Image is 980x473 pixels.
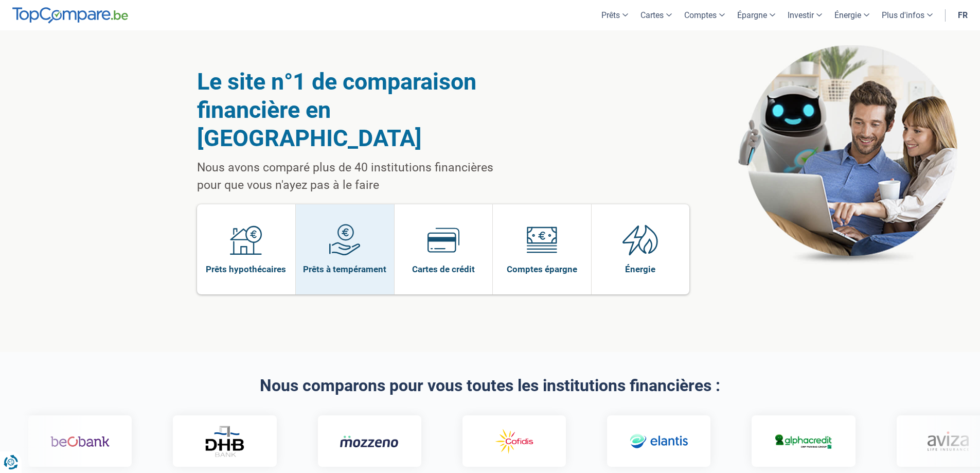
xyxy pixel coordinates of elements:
a: Prêts hypothécaires Prêts hypothécaires [197,204,296,294]
img: DHB Bank [203,426,244,457]
img: Cofidis [484,427,543,457]
img: Prêts hypothécaires [230,224,262,256]
a: Cartes de crédit Cartes de crédit [395,204,493,294]
img: Alphacredit [773,432,832,450]
span: Prêts hypothécaires [206,264,286,275]
p: Nous avons comparé plus de 40 institutions financières pour que vous n'ayez pas à le faire [197,159,520,194]
h1: Le site n°1 de comparaison financière en [GEOGRAPHIC_DATA] [197,67,520,152]
img: Elantis [628,427,687,457]
img: Cartes de crédit [427,224,459,256]
span: Cartes de crédit [412,264,475,275]
img: Prêts à tempérament [329,224,361,256]
span: Comptes épargne [507,264,577,275]
img: Énergie [622,224,658,256]
a: Prêts à tempérament Prêts à tempérament [296,204,394,294]
img: Beobank [49,427,109,457]
img: Mozzeno [338,435,398,448]
a: Comptes épargne Comptes épargne [493,204,591,294]
img: TopCompare [12,7,128,24]
span: Énergie [625,264,655,275]
span: Prêts à tempérament [303,264,386,275]
h2: Nous comparons pour vous toutes les institutions financières : [197,377,783,395]
img: Comptes épargne [526,224,558,256]
a: Énergie Énergie [592,204,690,294]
